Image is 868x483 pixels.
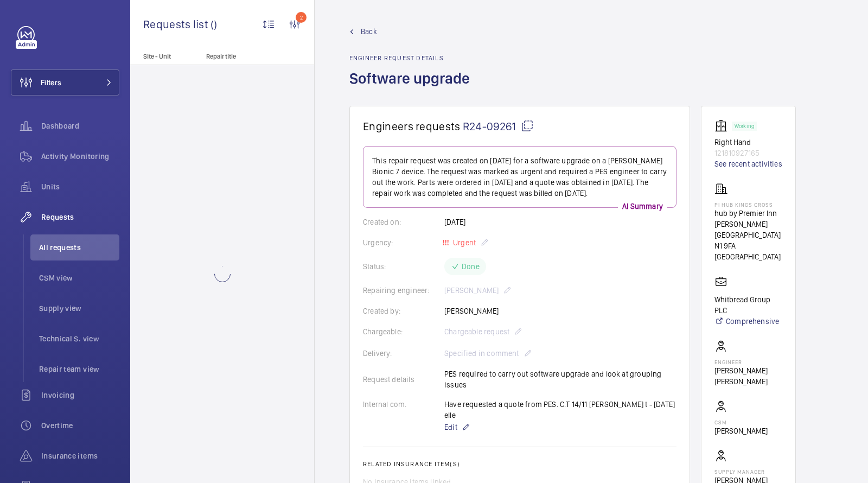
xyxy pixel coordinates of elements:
[39,364,119,374] span: Repair team view
[714,316,782,327] a: Comprehensive
[714,137,782,148] p: Right Hand
[39,303,119,314] span: Supply view
[130,53,202,60] p: Site - Unit
[618,201,667,212] p: AI Summary
[372,155,667,199] p: This repair request was created on [DATE] for a software upgrade on a [PERSON_NAME] Bionic 7 devi...
[41,77,61,88] span: Filters
[463,119,534,133] span: R24-09261
[41,212,119,223] span: Requests
[714,294,782,316] p: Whitbread Group PLC
[714,240,782,262] p: N1 9FA [GEOGRAPHIC_DATA]
[714,158,782,169] a: See recent activities
[714,119,732,132] img: elevator.svg
[714,425,768,436] p: [PERSON_NAME]
[41,181,119,192] span: Units
[444,422,457,433] span: Edit
[714,359,782,365] p: Engineer
[361,26,377,37] span: Back
[714,208,782,240] p: hub by Premier Inn [PERSON_NAME][GEOGRAPHIC_DATA]
[714,419,768,425] p: CSM
[363,460,676,468] h2: Related insurance item(s)
[349,54,476,62] h2: Engineer request details
[41,390,119,401] span: Invoicing
[39,333,119,344] span: Technical S. view
[714,201,782,208] p: PI Hub Kings Cross
[39,242,119,253] span: All requests
[11,69,119,96] button: Filters
[41,120,119,131] span: Dashboard
[735,124,754,128] p: Working
[206,53,278,60] p: Repair title
[714,365,782,387] p: [PERSON_NAME] [PERSON_NAME]
[714,148,782,158] p: 121810927165
[39,272,119,283] span: CSM view
[349,68,476,106] h1: Software upgrade
[143,17,210,31] span: Requests list
[363,119,461,133] span: Engineers requests
[41,420,119,431] span: Overtime
[41,450,119,461] span: Insurance items
[41,151,119,162] span: Activity Monitoring
[714,468,782,475] p: Supply manager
